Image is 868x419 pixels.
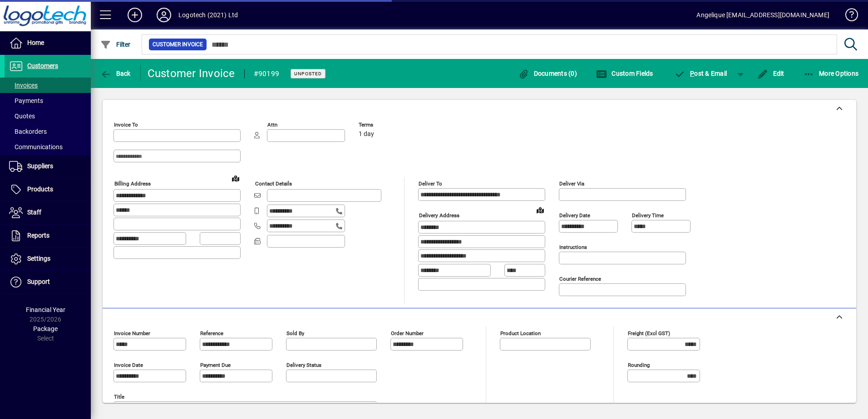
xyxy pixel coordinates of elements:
mat-label: Invoice To [114,122,138,128]
mat-label: Delivery status [286,362,321,368]
a: Staff [5,201,91,224]
mat-label: Reference [200,330,223,336]
button: Add [120,7,149,23]
button: Edit [755,65,787,82]
span: Documents (0) [518,70,577,77]
span: More Options [804,70,859,77]
mat-label: Deliver via [559,180,584,187]
mat-label: Instructions [559,244,587,250]
span: Settings [27,255,50,262]
span: Reports [27,232,49,239]
button: Post & Email [670,65,732,82]
a: Home [5,32,91,54]
mat-label: Deliver To [419,180,442,187]
span: P [690,70,694,77]
button: Filter [98,36,133,53]
mat-label: Delivery time [632,212,664,219]
mat-label: Sold by [286,330,304,336]
button: More Options [801,65,861,82]
button: Back [98,65,133,82]
span: Communications [9,143,63,151]
span: Terms [359,122,413,128]
mat-label: Courier Reference [559,276,601,282]
a: Products [5,178,91,201]
span: Customer Invoice [153,40,203,49]
div: Logotech (2021) Ltd [178,8,238,22]
mat-label: Order number [391,330,424,336]
span: Backorders [9,128,47,135]
span: ost & Email [675,70,727,77]
a: Suppliers [5,155,91,178]
mat-label: Freight (excl GST) [628,330,670,336]
span: Quotes [9,112,35,120]
span: Edit [757,70,784,77]
mat-label: Delivery date [559,212,590,219]
a: Backorders [5,124,91,139]
a: View on map [228,171,243,185]
mat-label: Product location [500,330,541,336]
mat-label: Payment due [200,362,231,368]
div: #90199 [254,67,280,81]
span: Package [33,325,58,332]
span: Products [27,185,53,193]
span: Invoices [9,82,38,89]
button: Custom Fields [594,65,656,82]
span: 1 day [359,131,374,138]
a: Settings [5,248,91,270]
span: Payments [9,97,43,104]
div: Customer Invoice [148,66,235,81]
a: Payments [5,93,91,108]
span: Custom Fields [596,70,653,77]
mat-label: Attn [267,122,277,128]
span: Unposted [294,71,322,77]
span: Financial Year [26,306,65,313]
span: Filter [100,41,131,48]
mat-label: Invoice number [114,330,150,336]
a: Invoices [5,78,91,93]
span: Back [100,70,131,77]
span: Suppliers [27,162,53,170]
span: Home [27,39,44,46]
a: Knowledge Base [838,2,857,31]
span: Staff [27,209,41,216]
mat-label: Title [114,394,124,400]
span: Customers [27,62,58,69]
div: Angelique [EMAIL_ADDRESS][DOMAIN_NAME] [696,8,829,22]
app-page-header-button: Back [91,65,141,82]
a: Support [5,271,91,293]
a: Communications [5,139,91,155]
a: View on map [533,203,547,217]
mat-label: Invoice date [114,362,143,368]
a: Reports [5,224,91,247]
button: Documents (0) [516,65,579,82]
mat-label: Rounding [628,362,650,368]
span: Support [27,278,50,285]
a: Quotes [5,108,91,124]
button: Profile [149,7,178,23]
